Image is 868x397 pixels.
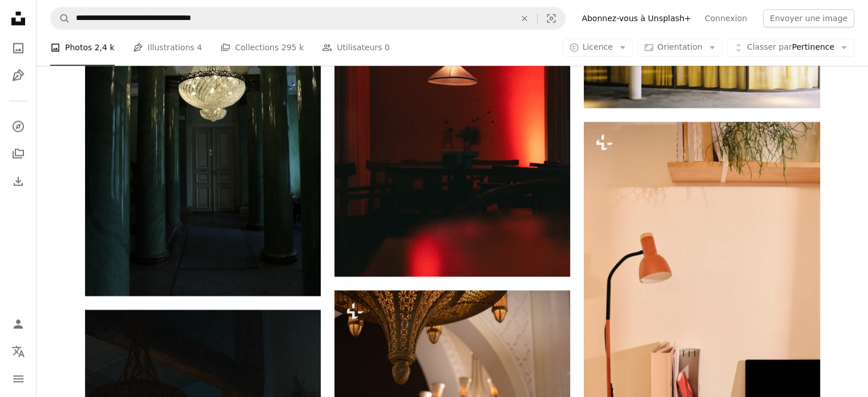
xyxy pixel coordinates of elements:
a: Connexion [698,9,754,27]
a: Utilisateurs 0 [322,30,390,66]
button: Rechercher sur Unsplash [51,7,70,29]
button: Licence [563,39,633,57]
span: Orientation [657,43,703,52]
span: Licence [583,43,613,52]
button: Envoyer une image [763,9,854,27]
span: Classer par [747,43,792,52]
span: 4 [197,42,202,54]
button: Langue [7,340,30,363]
span: 295 k [281,42,304,54]
span: Pertinence [747,42,834,54]
button: Effacer [512,7,537,29]
a: Historique de téléchargement [7,170,30,193]
a: Illustrations [7,64,30,87]
button: Recherche de visuels [538,7,565,29]
a: Connexion / S’inscrire [7,312,30,335]
a: Collections [7,142,30,165]
a: Collections 295 k [220,30,304,66]
button: Orientation [637,39,722,57]
a: Abonnez-vous à Unsplash+ [575,9,698,27]
a: Explorer [7,115,30,138]
a: Photos [7,37,30,59]
a: Illustrations 4 [133,30,202,66]
a: Deux lampes sont suspendues dans une pièce éclairée en rouge. [334,94,570,104]
button: Menu [7,367,30,390]
form: Rechercher des visuels sur tout le site [50,7,566,30]
a: Un ordinateur portable posé sur un bureau en bois [584,294,819,304]
a: un lustre suspendu au plafond dans une pièce [334,363,570,374]
span: 0 [385,42,390,54]
a: Accueil — Unsplash [7,7,30,32]
a: lustre en or et verre clair [85,113,321,123]
button: Classer parPertinence [727,39,854,57]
